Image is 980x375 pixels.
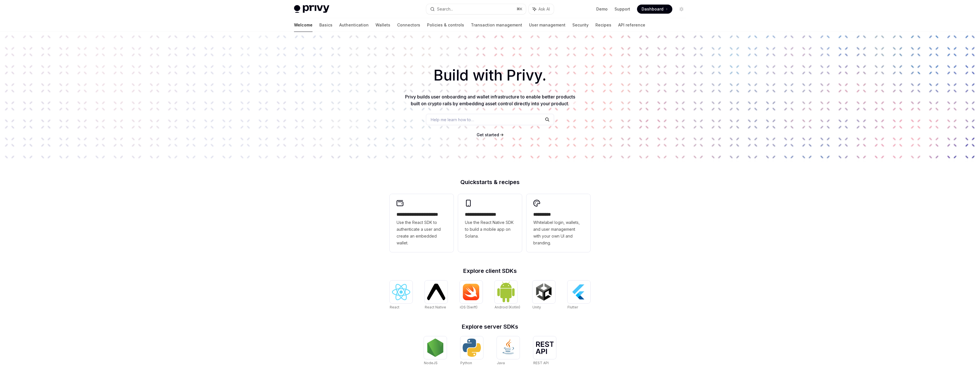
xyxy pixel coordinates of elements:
img: React [392,284,410,300]
span: Help me learn how to… [431,117,474,123]
span: REST API [533,361,549,365]
h2: Explore client SDKs [390,268,590,274]
h2: Quickstarts & recipes [390,179,590,185]
a: Security [572,18,589,32]
a: Policies & controls [427,18,464,32]
a: **** **** **** ***Use the React Native SDK to build a mobile app on Solana. [458,194,522,252]
a: NodeJSNodeJS [424,336,447,366]
a: Android (Kotlin)Android (Kotlin) [495,281,520,310]
a: Dashboard [637,5,672,14]
a: Support [614,6,630,12]
span: Use the React SDK to authenticate a user and create an embedded wallet. [397,219,447,246]
img: Java [499,339,517,357]
a: Get started [477,132,499,138]
a: FlutterFlutter [567,281,590,310]
a: Transaction management [471,18,522,32]
img: Unity [535,283,553,301]
a: iOS (Swift)iOS (Swift) [460,281,483,310]
span: iOS (Swift) [460,305,477,309]
a: ReactReact [390,281,413,310]
span: React [390,305,399,309]
a: **** *****Whitelabel login, wallets, and user management with your own UI and branding. [526,194,590,252]
img: light logo [294,5,329,13]
span: Ask AI [538,6,550,12]
img: REST API [536,341,554,354]
span: Unity [532,305,541,309]
a: Recipes [595,18,611,32]
a: User management [529,18,565,32]
a: Wallets [375,18,390,32]
button: Toggle dark mode [677,5,686,14]
span: Use the React Native SDK to build a mobile app on Solana. [465,219,515,240]
span: NodeJS [424,361,438,365]
a: Connectors [397,18,420,32]
span: Java [497,361,505,365]
img: NodeJS [426,339,444,357]
img: Flutter [570,283,588,301]
span: Android (Kotlin) [495,305,520,309]
a: API reference [618,18,645,32]
span: Python [460,361,472,365]
img: iOS (Swift) [462,283,480,300]
span: Dashboard [642,6,663,12]
a: Basics [319,18,332,32]
span: React Native [425,305,446,309]
a: JavaJava [497,336,520,366]
div: Search... [437,6,453,13]
img: Python [463,339,481,357]
span: Whitelabel login, wallets, and user management with your own UI and branding. [533,219,583,246]
button: Ask AI [529,4,554,14]
span: ⌘ K [516,7,522,11]
a: React NativeReact Native [425,281,448,310]
span: Flutter [567,305,578,309]
h1: Build with Privy. [9,64,971,86]
h2: Explore server SDKs [390,324,590,329]
span: Get started [477,132,499,137]
a: Authentication [339,18,369,32]
a: REST APIREST API [533,336,556,366]
img: Android (Kotlin) [497,281,515,302]
a: UnityUnity [532,281,555,310]
img: React Native [427,284,445,300]
button: Search...⌘K [426,4,526,14]
a: Demo [596,6,608,12]
a: Welcome [294,18,313,32]
span: Privy builds user onboarding and wallet infrastructure to enable better products built on crypto ... [405,94,575,106]
a: PythonPython [460,336,483,366]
